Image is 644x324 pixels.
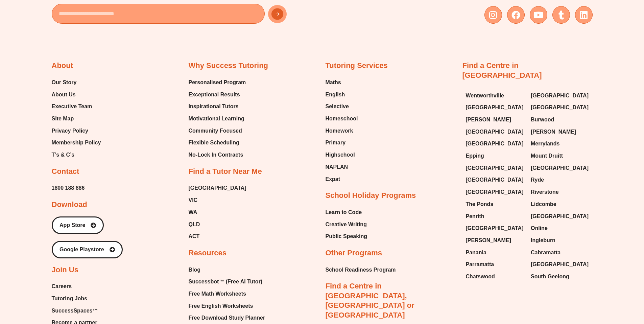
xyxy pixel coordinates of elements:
[326,77,341,88] span: Maths
[189,301,269,311] a: Free English Worksheets
[466,163,524,173] span: [GEOGRAPHIC_DATA]
[466,91,524,101] a: Wentworthville
[466,248,486,258] span: Panania
[531,151,589,161] a: Mount Druitt
[326,126,358,136] a: Homework
[466,115,511,125] span: [PERSON_NAME]
[326,265,396,275] span: School Readiness Program
[531,248,560,258] span: Cabramatta
[52,90,101,100] a: About Us
[189,231,246,241] a: ACT
[326,150,355,160] span: Highschool
[52,281,72,292] span: Careers
[189,313,265,323] span: Free Download Study Planner
[52,200,87,210] h2: Download
[52,294,110,304] a: Tutoring Jobs
[531,139,559,149] span: Merrylands
[52,77,77,88] span: Our Story
[52,306,110,316] a: SuccessSpaces™
[326,90,345,100] span: English
[531,127,589,137] a: [PERSON_NAME]
[52,241,123,258] a: Google Playstore
[189,77,246,88] a: Personalised Program
[466,199,494,209] span: The Ponds
[531,223,589,233] a: Online
[531,259,589,270] span: [GEOGRAPHIC_DATA]
[531,115,589,125] a: Burwood
[531,272,569,282] span: South Geelong
[531,223,548,233] span: Online
[52,265,78,275] h2: Join Us
[189,126,246,136] a: Community Focused
[466,91,504,101] span: Wentworthville
[466,175,524,185] a: [GEOGRAPHIC_DATA]
[189,183,246,193] a: [GEOGRAPHIC_DATA]
[189,277,263,287] span: Successbot™ (Free AI Tutor)
[466,272,524,282] a: Chatswood
[52,4,319,27] form: New Form
[189,219,200,230] span: QLD
[52,126,89,136] span: Privacy Policy
[52,77,101,88] a: Our Story
[52,138,101,148] a: Membership Policy
[326,77,358,88] a: Maths
[466,259,524,270] a: Parramatta
[326,162,358,172] a: NAPLAN
[52,101,92,112] span: Executive Team
[52,150,101,160] a: T’s & C’s
[466,199,524,209] a: The Ponds
[59,223,85,228] span: App Store
[466,139,524,149] span: [GEOGRAPHIC_DATA]
[466,259,494,270] span: Parramatta
[52,90,76,100] span: About Us
[531,102,589,113] a: [GEOGRAPHIC_DATA]
[52,294,87,304] span: Tutoring Jobs
[326,231,367,241] span: Public Speaking
[531,187,559,197] span: Riverstone
[189,126,242,136] span: Community Focused
[52,216,104,234] a: App Store
[189,101,239,112] span: Inspirational Tutors
[326,248,382,258] h2: Other Programs
[531,102,589,113] span: [GEOGRAPHIC_DATA]
[531,199,589,209] a: Lidcombe
[326,162,348,172] span: NAPLAN
[189,138,246,148] a: Flexible Scheduling
[189,195,198,205] span: VIC
[466,151,484,161] span: Epping
[326,114,358,124] a: Homeschool
[189,219,246,230] a: QLD
[52,114,101,124] a: Site Map
[189,138,239,148] span: Flexible Scheduling
[466,102,524,113] span: [GEOGRAPHIC_DATA]
[462,61,542,79] a: Find a Centre in [GEOGRAPHIC_DATA]
[531,175,544,185] span: Ryde
[326,174,358,184] a: Expat
[466,115,524,125] a: [PERSON_NAME]
[466,127,524,137] a: [GEOGRAPHIC_DATA]
[466,223,524,233] a: [GEOGRAPHIC_DATA]
[326,207,367,217] a: Learn to Code
[326,90,358,100] a: English
[531,163,589,173] span: [GEOGRAPHIC_DATA]
[531,199,556,209] span: Lidcombe
[531,91,589,101] span: [GEOGRAPHIC_DATA]
[531,248,589,258] a: Cabramatta
[59,247,104,252] span: Google Playstore
[189,101,246,112] a: Inspirational Tutors
[326,191,416,201] h2: School Holiday Programs
[326,282,414,319] a: Find a Centre in [GEOGRAPHIC_DATA], [GEOGRAPHIC_DATA] or [GEOGRAPHIC_DATA]
[189,114,246,124] a: Motivational Learning
[326,138,358,148] a: Primary
[531,151,563,161] span: Mount Druitt
[189,248,227,258] h2: Resources
[531,91,589,101] a: [GEOGRAPHIC_DATA]
[52,281,110,292] a: Careers
[466,187,524,197] a: [GEOGRAPHIC_DATA]
[531,211,589,222] span: [GEOGRAPHIC_DATA]
[189,231,200,241] span: ACT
